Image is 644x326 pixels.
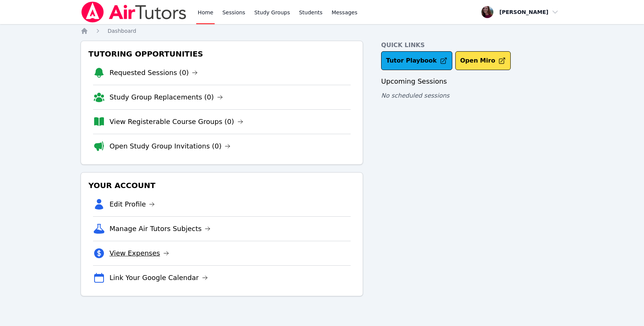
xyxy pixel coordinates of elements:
a: Edit Profile [110,199,155,210]
button: Open Miro [455,51,511,70]
span: No scheduled sessions [381,92,449,99]
a: View Registerable Course Groups (0) [110,116,243,127]
h3: Tutoring Opportunities [87,47,357,61]
a: Open Study Group Invitations (0) [110,141,231,152]
a: Dashboard [108,27,136,35]
span: Dashboard [108,28,136,34]
a: Link Your Google Calendar [110,272,208,283]
a: View Expenses [110,248,169,259]
h3: Upcoming Sessions [381,76,563,87]
a: Tutor Playbook [381,51,452,70]
a: Manage Air Tutors Subjects [110,223,211,234]
a: Study Group Replacements (0) [110,92,223,103]
a: Requested Sessions (0) [110,67,198,78]
img: Air Tutors [81,2,187,23]
h4: Quick Links [381,41,563,50]
h3: Your Account [87,179,357,192]
span: Messages [331,9,357,16]
nav: Breadcrumb [81,27,564,35]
